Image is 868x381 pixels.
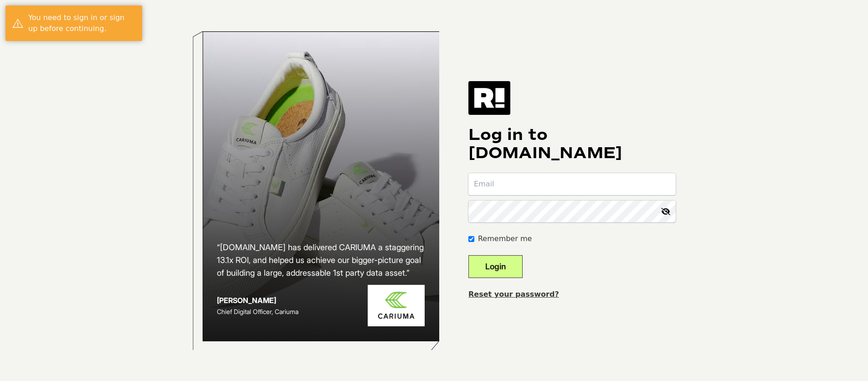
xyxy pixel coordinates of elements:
button: Login [468,255,523,278]
img: Retention.com [468,81,510,115]
span: Chief Digital Officer, Cariuma [217,308,298,315]
strong: [PERSON_NAME] [217,296,276,305]
label: Remember me [478,233,532,244]
h1: Log in to [DOMAIN_NAME] [468,126,676,162]
div: You need to sign in or sign up before continuing. [28,12,135,34]
input: Email [468,173,676,195]
a: Reset your password? [468,290,559,299]
h2: “[DOMAIN_NAME] has delivered CARIUMA a staggering 13.1x ROI, and helped us achieve our bigger-pic... [217,241,425,279]
img: Cariuma [368,285,425,326]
